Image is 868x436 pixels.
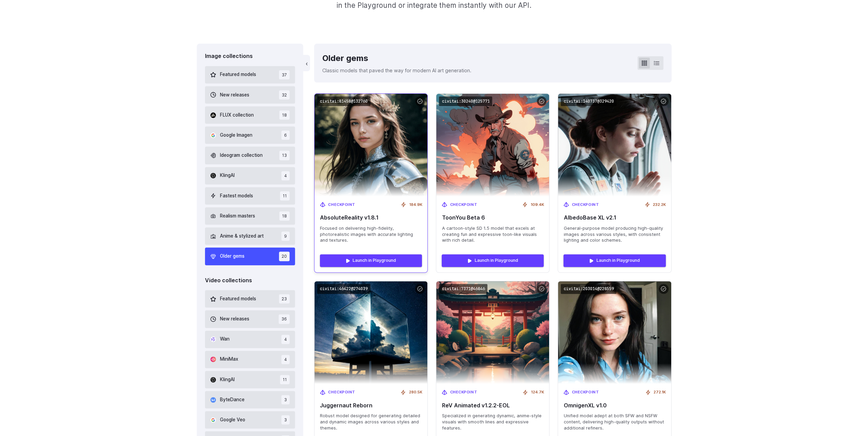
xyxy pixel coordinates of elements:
span: Older gems [220,253,245,260]
span: 232.2K [653,202,666,208]
span: 3 [281,395,290,404]
span: 20 [279,252,290,261]
img: ReV Animated v1.2.2-EOL [436,281,549,384]
span: Checkpoint [328,202,355,208]
img: OmnigenXL v1.0 [558,281,671,384]
span: General-purpose model producing high-quality images across various styles, with consistent lighti... [563,225,665,244]
span: AlbedoBase XL v2.1 [563,214,665,221]
div: Older gems [322,52,471,65]
button: Anime & stylized art 9 [205,227,295,245]
button: New releases 32 [205,86,295,104]
span: Juggernaut Reborn [320,402,422,409]
span: ToonYou Beta 6 [442,214,544,221]
span: Wan [220,335,230,343]
span: Fastest models [220,192,253,200]
button: Featured models 23 [205,290,295,307]
span: Anime & stylized art [220,232,264,240]
p: Classic models that paved the way for modern AI art generation. [322,66,471,74]
div: Video collections [205,276,295,285]
span: 37 [279,70,290,79]
code: civitai:46422@274039 [317,284,370,294]
img: AlbedoBase XL v2.1 [558,94,671,196]
button: FLUX collection 18 [205,106,295,124]
span: Unified model adept at both SFW and NSFW content, delivering high-quality outputs without additio... [563,413,665,431]
span: 272.1K [653,389,666,395]
span: ByteDance [220,396,245,404]
div: Image collections [205,52,295,61]
code: civitai:30240@125771 [439,96,492,106]
span: New releases [220,315,249,323]
code: civitai:203014@228559 [561,284,616,294]
span: Checkpoint [328,389,355,395]
button: KlingAI 4 [205,167,295,184]
button: Realism masters 18 [205,207,295,225]
span: Realism masters [220,212,255,220]
code: civitai:7371@46846 [439,284,487,294]
span: KlingAI [220,172,235,179]
span: KlingAI [220,376,235,384]
span: 3 [281,415,290,424]
button: Fastest models 11 [205,187,295,205]
span: Focused on delivering high-fidelity, photorealistic images with accurate lighting and textures. [320,225,422,244]
span: 109.4K [530,202,544,208]
span: Robust model designed for generating detailed and dynamic images across various styles and themes. [320,413,422,431]
span: 6 [281,131,290,140]
span: Specialized in generating dynamic, anime-style visuals with smooth lines and expressive features. [442,413,544,431]
button: Featured models 37 [205,66,295,84]
span: 11 [280,191,290,200]
span: 280.5K [409,389,422,395]
button: Google Imagen 6 [205,126,295,144]
span: Checkpoint [450,202,477,208]
button: Older gems 20 [205,247,295,265]
img: ToonYou Beta 6 [436,94,549,196]
code: civitai:140737@329420 [561,96,616,106]
span: ReV Animated v1.2.2-EOL [442,402,544,409]
span: FLUX collection [220,111,254,119]
span: Featured models [220,295,256,303]
img: Juggernaut Reborn [314,281,427,384]
button: ‹ [303,55,310,71]
button: MiniMax 4 [205,351,295,368]
a: Launch in Playground [442,254,544,267]
span: 23 [279,294,290,303]
code: civitai:81458@132760 [317,96,370,106]
span: Checkpoint [572,389,599,395]
span: 18 [279,211,290,221]
span: New releases [220,91,249,99]
span: 184.9K [409,202,422,208]
span: Featured models [220,71,256,78]
span: OmnigenXL v1.0 [563,402,665,409]
span: 11 [280,375,290,384]
span: 124.7K [531,389,544,395]
span: Google Veo [220,416,245,424]
a: Launch in Playground [563,254,665,267]
button: Ideogram collection 13 [205,147,295,164]
button: Google Veo 3 [205,411,295,429]
span: 4 [281,335,290,344]
span: 13 [279,151,290,160]
span: Ideogram collection [220,152,263,159]
span: 32 [279,90,290,100]
a: Launch in Playground [320,254,422,267]
span: A cartoon-style SD 1.5 model that excels at creating fun and expressive toon-like visuals with ri... [442,225,544,244]
span: 4 [281,355,290,364]
button: ByteDance 3 [205,391,295,408]
span: Checkpoint [572,202,599,208]
span: Google Imagen [220,132,252,139]
button: KlingAI 11 [205,371,295,388]
button: New releases 36 [205,310,295,328]
span: AbsoluteReality v1.8.1 [320,214,422,221]
button: Wan 4 [205,331,295,348]
span: MiniMax [220,356,238,363]
span: 4 [281,171,290,180]
span: 36 [279,314,290,324]
span: 9 [281,231,290,241]
span: Checkpoint [450,389,477,395]
img: AbsoluteReality v1.8.1 [309,88,433,201]
span: 18 [279,110,290,120]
